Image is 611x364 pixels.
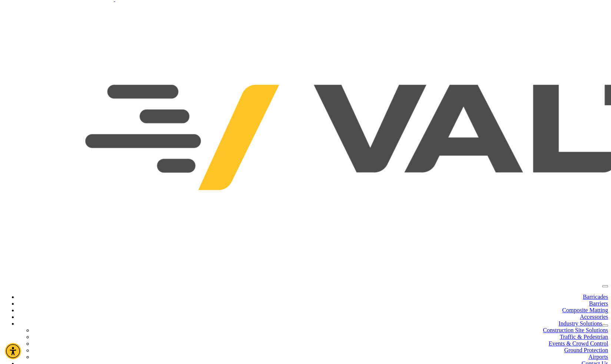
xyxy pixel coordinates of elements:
[602,324,608,327] button: dropdown toggle
[589,300,608,307] a: Barriers
[543,327,608,333] a: Construction Site Solutions
[602,285,608,287] button: menu toggle
[580,314,608,320] a: Accessories
[583,294,608,300] a: Barricades
[588,354,608,360] a: Airports
[5,343,21,359] div: Accessibility Menu
[564,347,608,353] a: Ground Protection
[558,320,602,327] a: Industry Solutions
[559,334,608,340] a: Traffic & Pedestrian
[549,340,608,347] a: Events & Crowd Control
[562,307,608,313] a: Composite Matting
